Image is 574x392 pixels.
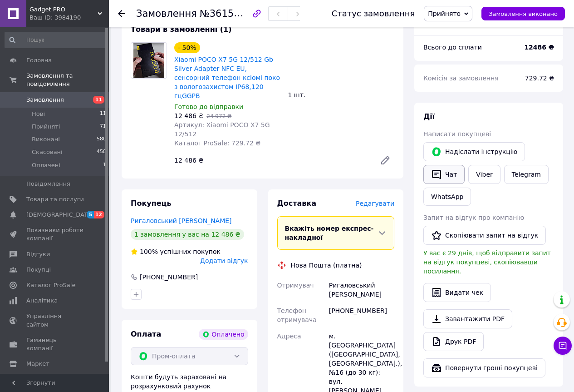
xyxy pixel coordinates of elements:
div: Статус замовлення [332,9,415,18]
span: 580 [97,135,106,144]
div: [PHONE_NUMBER] [327,303,396,328]
span: Додати відгук [200,257,248,264]
span: Комісія за замовлення [423,74,499,82]
span: Адреса [277,332,301,340]
span: Вкажіть номер експрес-накладної [285,225,374,241]
div: Оплачено [199,329,248,340]
span: Написати покупцеві [423,130,491,138]
a: Завантажити PDF [423,309,512,328]
span: 729.72 ₴ [525,74,554,82]
span: Замовлення [136,8,197,19]
span: Редагувати [356,200,394,207]
div: Ваш ID: 3984190 [29,14,109,22]
button: Надіслати інструкцію [423,142,525,161]
span: 458 [97,148,106,156]
span: 1 [103,161,106,169]
span: 12 486 ₴ [174,112,203,119]
span: Показники роботи компанії [26,226,84,243]
button: Видати чек [423,283,491,302]
b: 12486 ₴ [524,44,554,51]
a: Друк PDF [423,332,484,351]
input: Пошук [5,32,107,48]
span: Нові [32,110,45,118]
div: [PHONE_NUMBER] [139,273,199,282]
span: 11 [100,110,106,118]
span: Покупці [26,266,51,274]
span: Gadget PRO [29,5,98,14]
span: Товари та послуги [26,195,84,203]
span: Маркет [26,360,49,368]
span: Замовлення [26,96,64,104]
button: Чат з покупцем [554,337,572,355]
a: Ригаловський [PERSON_NAME] [131,217,232,224]
span: Управління сайтом [26,312,84,328]
a: Xiaomi POCO X7 5G 12/512 Gb Silver Adapter NFC EU, сенсорний телефон ксіомі поко з вологозахистом... [174,56,280,99]
a: WhatsApp [423,188,471,206]
span: 24 972 ₴ [206,113,231,119]
div: успішних покупок [131,247,221,256]
span: [DEMOGRAPHIC_DATA] [26,211,93,219]
span: Дії [423,112,435,121]
span: Головна [26,56,52,65]
span: Прийнято [428,10,461,17]
span: Готово до відправки [174,103,243,110]
span: Товари в замовленні (1) [131,25,232,34]
div: 12 486 ₴ [171,154,373,167]
span: Прийняті [32,123,60,131]
span: Доставка [277,199,317,208]
span: У вас є 29 днів, щоб відправити запит на відгук покупцеві, скопіювавши посилання. [423,249,551,275]
span: 11 [93,96,104,104]
button: Скопіювати запит на відгук [423,226,546,245]
span: Замовлення та повідомлення [26,72,109,88]
div: Нова Пошта (платна) [289,261,364,270]
span: Запит на відгук про компанію [423,214,524,221]
div: - 50% [174,42,200,53]
span: 12 [94,211,104,218]
span: Виконані [32,135,60,144]
span: Телефон отримувача [277,307,317,323]
div: Ригаловський [PERSON_NAME] [327,277,396,303]
button: Чат [423,165,465,184]
span: Каталог ProSale: 729.72 ₴ [174,139,260,147]
img: Xiaomi POCO X7 5G 12/512 Gb Silver Adapter NFC EU, сенсорний телефон ксіомі поко з вологозахистом... [133,43,165,78]
button: Повернути гроші покупцеві [423,358,545,377]
span: Аналітика [26,297,58,305]
span: Оплата [131,330,161,338]
span: №361515507 [200,8,264,19]
a: Редагувати [376,151,394,169]
a: Telegram [504,165,549,184]
span: Відгуки [26,250,50,258]
span: Артикул: Xiaomi POCO X7 5G 12/512 [174,121,270,138]
span: 100% [140,248,158,255]
span: Повідомлення [26,180,70,188]
span: Гаманець компанії [26,336,84,352]
span: 71 [100,123,106,131]
span: Отримувач [277,282,314,289]
span: Каталог ProSale [26,281,75,289]
button: Замовлення виконано [481,7,565,20]
div: 1 шт. [285,89,398,101]
span: Замовлення виконано [489,10,558,17]
span: Покупець [131,199,172,208]
span: Оплачені [32,161,60,169]
span: Скасовані [32,148,63,156]
div: 1 замовлення у вас на 12 486 ₴ [131,229,244,240]
div: Повернутися назад [118,9,125,18]
a: Viber [468,165,500,184]
span: 5 [87,211,94,218]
